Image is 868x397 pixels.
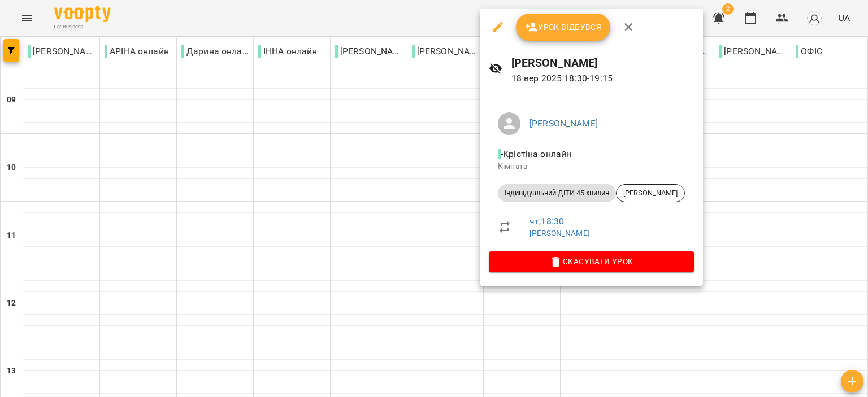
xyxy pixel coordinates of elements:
span: Урок відбувся [525,20,602,34]
a: [PERSON_NAME] [530,118,598,129]
a: чт , 18:30 [530,216,564,226]
span: Скасувати Урок [498,255,685,268]
div: [PERSON_NAME] [616,184,685,202]
p: 18 вер 2025 18:30 - 19:15 [511,72,694,85]
span: Індивідуальний ДІТИ 45 хвилин [498,188,616,198]
button: Скасувати Урок [489,251,694,272]
h6: [PERSON_NAME] [511,54,694,72]
span: [PERSON_NAME] [617,188,684,198]
p: Кімната [498,161,685,172]
span: - Крістіна онлайн [498,149,574,159]
a: [PERSON_NAME] [530,229,590,238]
button: Урок відбувся [516,14,611,41]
